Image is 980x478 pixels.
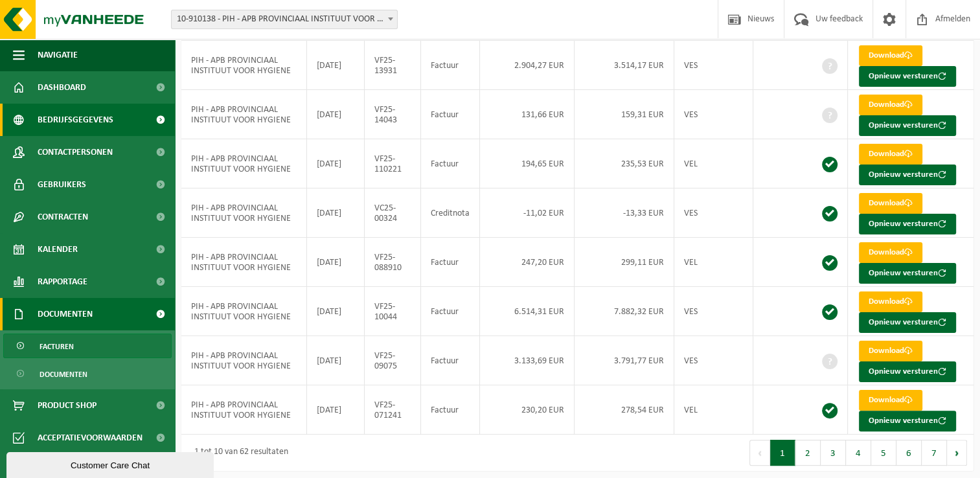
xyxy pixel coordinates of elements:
button: Opnieuw versturen [859,66,956,87]
td: 230,20 EUR [480,385,575,435]
td: 3.791,77 EUR [575,336,674,385]
span: Navigatie [38,39,78,71]
td: -11,02 EUR [480,188,575,238]
span: Acceptatievoorwaarden [38,422,142,454]
button: Opnieuw versturen [859,312,956,333]
button: Opnieuw versturen [859,411,956,431]
td: PIH - APB PROVINCIAAL INSTITUUT VOOR HYGIENE [181,385,307,435]
td: VES [674,41,753,90]
td: 235,53 EUR [575,139,674,188]
div: 1 tot 10 van 62 resultaten [188,441,288,464]
a: Download [859,144,922,165]
td: [DATE] [307,385,365,435]
button: 7 [922,440,947,466]
td: VF25-09075 [365,336,421,385]
span: 10-910138 - PIH - APB PROVINCIAAL INSTITUUT VOOR HYGIENE - ANTWERPEN [171,10,398,29]
span: 10-910138 - PIH - APB PROVINCIAAL INSTITUUT VOOR HYGIENE - ANTWERPEN [172,10,397,28]
td: [DATE] [307,188,365,238]
td: Factuur [421,287,480,336]
button: 1 [770,440,795,466]
button: 2 [795,440,821,466]
td: PIH - APB PROVINCIAAL INSTITUUT VOOR HYGIENE [181,90,307,139]
td: VEL [674,238,753,287]
td: 247,20 EUR [480,238,575,287]
td: [DATE] [307,41,365,90]
button: 3 [821,440,846,466]
td: VES [674,336,753,385]
button: 4 [846,440,871,466]
a: Download [859,341,922,361]
td: 7.882,32 EUR [575,287,674,336]
button: Opnieuw versturen [859,263,956,284]
button: Opnieuw versturen [859,165,956,185]
span: Rapportage [38,266,87,298]
td: 2.904,27 EUR [480,41,575,90]
td: VF25-088910 [365,238,421,287]
td: PIH - APB PROVINCIAAL INSTITUUT VOOR HYGIENE [181,287,307,336]
iframe: chat widget [6,450,216,478]
td: VEL [674,385,753,435]
td: Factuur [421,385,480,435]
td: Factuur [421,41,480,90]
td: VF25-13931 [365,41,421,90]
td: [DATE] [307,336,365,385]
a: Facturen [3,334,172,358]
a: Download [859,95,922,115]
td: 159,31 EUR [575,90,674,139]
a: Download [859,193,922,214]
td: Factuur [421,90,480,139]
td: VES [674,287,753,336]
td: [DATE] [307,238,365,287]
td: 3.514,17 EUR [575,41,674,90]
span: Contactpersonen [38,136,113,168]
a: Download [859,45,922,66]
td: 299,11 EUR [575,238,674,287]
button: Opnieuw versturen [859,361,956,382]
a: Download [859,390,922,411]
button: Opnieuw versturen [859,214,956,234]
td: VF25-071241 [365,385,421,435]
td: [DATE] [307,90,365,139]
span: Dashboard [38,71,86,104]
span: Facturen [40,334,74,359]
button: Previous [749,440,770,466]
td: PIH - APB PROVINCIAAL INSTITUUT VOOR HYGIENE [181,139,307,188]
span: Gebruikers [38,168,86,201]
span: Kalender [38,233,78,266]
td: 3.133,69 EUR [480,336,575,385]
span: Bedrijfsgegevens [38,104,113,136]
td: VES [674,90,753,139]
td: -13,33 EUR [575,188,674,238]
button: Next [947,440,967,466]
a: Documenten [3,361,172,386]
span: Documenten [40,362,87,387]
td: VES [674,188,753,238]
td: Factuur [421,139,480,188]
a: Download [859,242,922,263]
td: PIH - APB PROVINCIAAL INSTITUUT VOOR HYGIENE [181,188,307,238]
td: 278,54 EUR [575,385,674,435]
td: VF25-110221 [365,139,421,188]
td: Factuur [421,336,480,385]
td: VF25-10044 [365,287,421,336]
button: 6 [896,440,922,466]
td: 131,66 EUR [480,90,575,139]
td: PIH - APB PROVINCIAAL INSTITUUT VOOR HYGIENE [181,238,307,287]
td: 194,65 EUR [480,139,575,188]
a: Download [859,291,922,312]
td: PIH - APB PROVINCIAAL INSTITUUT VOOR HYGIENE [181,336,307,385]
span: Documenten [38,298,93,330]
td: 6.514,31 EUR [480,287,575,336]
td: [DATE] [307,139,365,188]
td: VC25-00324 [365,188,421,238]
td: Factuur [421,238,480,287]
td: PIH - APB PROVINCIAAL INSTITUUT VOOR HYGIENE [181,41,307,90]
td: VF25-14043 [365,90,421,139]
button: 5 [871,440,896,466]
span: Contracten [38,201,88,233]
span: Product Shop [38,389,97,422]
td: Creditnota [421,188,480,238]
td: VEL [674,139,753,188]
td: [DATE] [307,287,365,336]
